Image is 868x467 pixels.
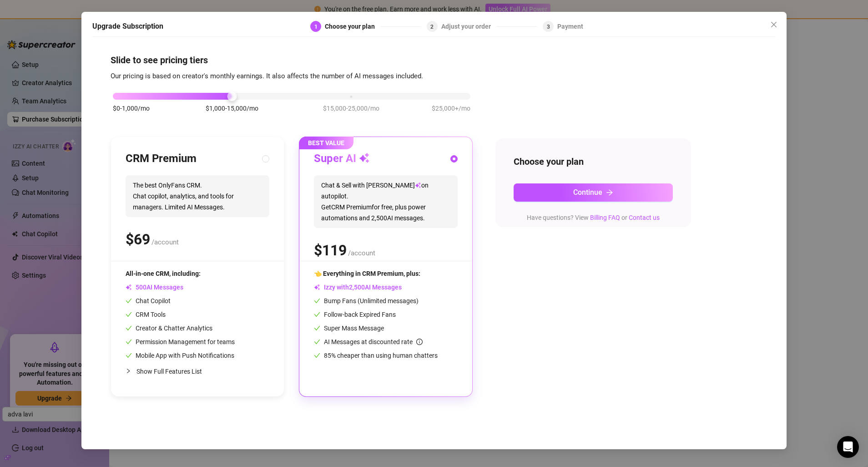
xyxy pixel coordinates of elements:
span: info-circle [416,339,423,345]
span: AI Messages [126,284,183,291]
span: Bump Fans (Unlimited messages) [314,297,419,305]
button: Continuearrow-right [514,183,673,201]
span: /account [151,238,179,246]
span: $15,000-25,000/mo [323,103,379,113]
span: collapsed [126,368,131,374]
span: check [126,298,132,304]
span: check [126,352,132,359]
h4: Slide to see pricing tiers [111,53,757,66]
span: Chat Copilot [126,297,171,305]
span: 85% cheaper than using human chatters [314,352,438,359]
span: $25,000+/mo [432,103,470,113]
span: Creator & Chatter Analytics [126,325,212,332]
span: $1,000-15,000/mo [206,103,258,113]
h3: Super AI [314,152,370,166]
div: Payment [557,21,583,32]
span: 1 [314,23,318,30]
span: CRM Tools [126,311,166,318]
div: Choose your plan [325,21,380,32]
span: Izzy with AI Messages [314,284,402,291]
span: Continue [573,188,602,197]
span: AI Messages at discounted rate [324,338,423,345]
span: The best OnlyFans CRM. Chat copilot, analytics, and tools for managers. Limited AI Messages. [126,175,269,217]
a: Contact us [629,213,660,221]
span: Chat & Sell with [PERSON_NAME] on autopilot. Get CRM Premium for free, plus power automations and... [314,175,458,228]
span: /account [348,249,375,257]
h4: Choose your plan [514,155,673,168]
span: close [770,21,777,28]
span: check [126,311,132,318]
span: check [314,311,320,318]
span: Close [767,21,781,28]
span: BEST VALUE [299,137,353,149]
span: Permission Management for teams [126,338,235,345]
div: Open Intercom Messenger [837,436,859,458]
span: All-in-one CRM, including: [126,270,201,277]
span: Follow-back Expired Fans [314,311,396,318]
span: Have questions? View or [527,213,660,221]
span: 3 [547,23,550,30]
h5: Upgrade Subscription [92,21,163,32]
span: 👈 Everything in CRM Premium, plus: [314,270,420,277]
span: check [314,352,320,359]
span: 2 [430,23,434,30]
div: Adjust your order [441,21,496,32]
span: check [314,298,320,304]
span: check [314,339,320,345]
span: check [314,325,320,331]
button: Close [767,17,781,32]
span: $0-1,000/mo [113,103,150,113]
span: Mobile App with Push Notifications [126,352,234,359]
span: Super Mass Message [314,325,384,332]
span: check [126,339,132,345]
span: Show Full Features List [136,368,202,375]
span: arrow-right [606,188,613,196]
span: $ [314,242,347,259]
h3: CRM Premium [126,152,197,166]
span: $ [126,231,150,248]
a: Billing FAQ [590,213,620,221]
span: Our pricing is based on creator's monthly earnings. It also affects the number of AI messages inc... [111,71,423,80]
span: check [126,325,132,331]
div: Show Full Features List [126,360,269,382]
